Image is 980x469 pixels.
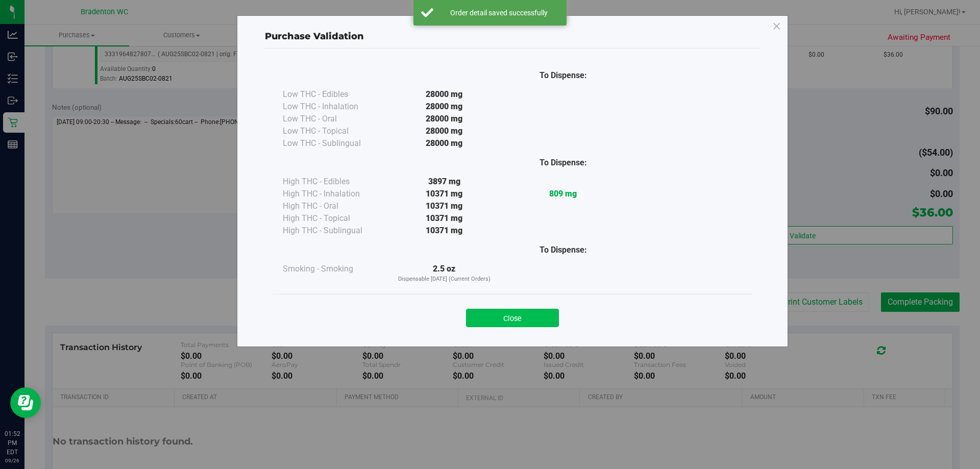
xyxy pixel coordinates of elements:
[265,31,364,42] span: Purchase Validation
[504,244,623,256] div: To Dispense:
[385,88,504,101] div: 28000 mg
[283,212,385,225] div: High THC - Topical
[385,225,504,237] div: 10371 mg
[283,88,385,101] div: Low THC - Edibles
[385,212,504,225] div: 10371 mg
[385,263,504,284] div: 2.5 oz
[549,189,577,199] strong: 809 mg
[385,200,504,212] div: 10371 mg
[385,125,504,137] div: 28000 mg
[283,188,385,200] div: High THC - Inhalation
[10,387,41,418] iframe: Resource center
[283,101,385,113] div: Low THC - Inhalation
[283,137,385,150] div: Low THC - Sublingual
[283,125,385,137] div: Low THC - Topical
[504,157,623,169] div: To Dispense:
[385,101,504,113] div: 28000 mg
[283,225,385,237] div: High THC - Sublingual
[283,263,385,275] div: Smoking - Smoking
[385,113,504,125] div: 28000 mg
[439,8,559,18] div: Order detail saved successfully
[283,113,385,125] div: Low THC - Oral
[504,69,623,82] div: To Dispense:
[283,176,385,188] div: High THC - Edibles
[283,200,385,212] div: High THC - Oral
[385,137,504,150] div: 28000 mg
[385,176,504,188] div: 3897 mg
[385,275,504,284] p: Dispensable [DATE] (Current Orders)
[385,188,504,200] div: 10371 mg
[466,309,559,327] button: Close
